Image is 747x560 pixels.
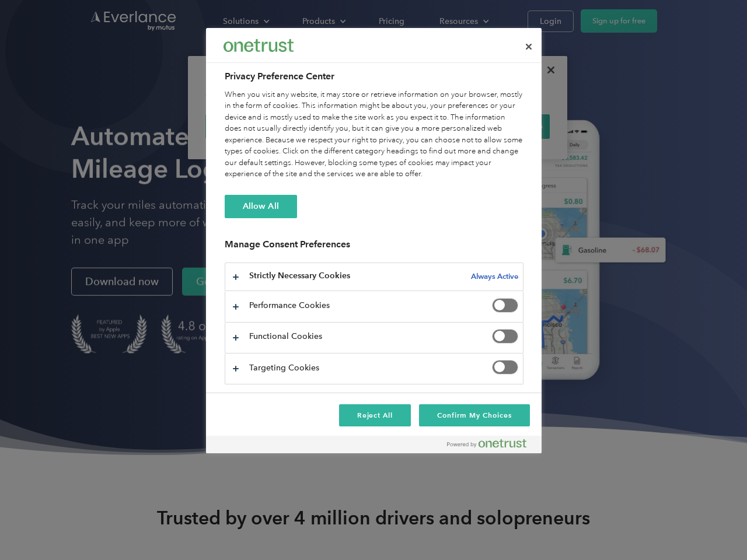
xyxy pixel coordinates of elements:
h2: Privacy Preference Center [225,69,523,83]
button: Allow All [225,195,297,218]
div: When you visit any website, it may store or retrieve information on your browser, mostly in the f... [225,89,523,180]
button: Confirm My Choices [419,404,529,426]
button: Reject All [339,404,411,426]
div: Privacy Preference Center [206,28,542,453]
a: Powered by OneTrust Opens in a new Tab [447,439,536,453]
img: Everlance [224,39,294,51]
img: Powered by OneTrust Opens in a new Tab [447,439,526,448]
h3: Manage Consent Preferences [225,239,523,257]
div: Preference center [206,28,542,453]
div: Everlance [224,34,294,57]
button: Close [516,34,542,60]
